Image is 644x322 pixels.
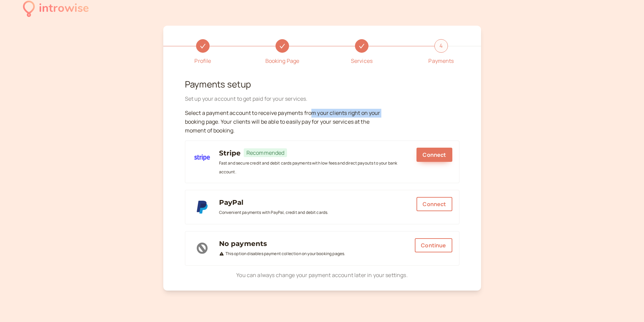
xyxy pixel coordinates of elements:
[192,153,212,163] img: integrations-stripe-icon.svg
[219,238,408,249] div: No payments
[265,57,300,66] div: Booking Page
[416,197,452,211] button: Connect
[185,79,459,89] h2: Payments setup
[243,39,322,66] a: Booking Page
[185,271,459,280] p: You can always change your payment account later in your settings.
[185,109,388,135] p: Select a payment account to receive payments from your clients right on your booking page. Your c...
[415,238,452,252] button: Continue
[244,148,287,157] span: Recommended
[423,200,446,208] span: Connect
[351,57,373,66] div: Services
[428,57,454,66] div: Payments
[219,209,329,215] small: Convenient payments with PayPal, credit and debit cards.
[194,57,211,66] div: Profile
[434,39,448,53] div: 4
[402,39,481,66] a: 4Payments
[219,197,244,208] div: PayPal
[219,148,241,158] div: Stripe
[163,39,243,66] a: Profile
[219,251,345,256] small: This option disables payment collection on your booking pages.
[197,243,208,254] img: integrations-none-icon.svg
[219,160,398,175] small: Fast and secure credit and debit cards payments with low fees and direct payouts to your bank acc...
[416,148,452,162] button: Connect
[185,95,459,103] div: Set up your account to get paid for your services.
[197,201,208,214] img: integrations-paypal-icon.svg
[322,39,402,66] a: Services
[610,290,644,322] iframe: Chat Widget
